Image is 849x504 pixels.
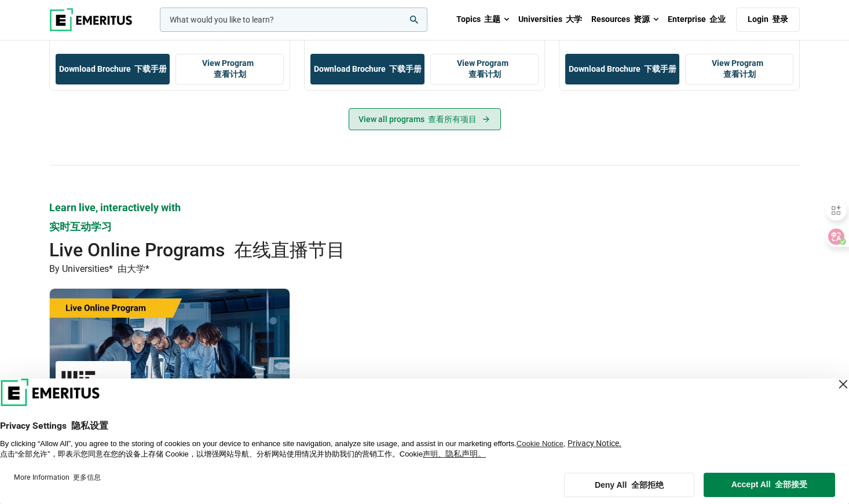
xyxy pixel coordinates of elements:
a: View Program [175,54,284,84]
button: Download Brochure 下载手册 [56,54,170,84]
font: 资源 [634,14,650,24]
a: View Program [685,54,793,84]
font: 大学 [566,14,582,24]
font: 查看计划 [214,69,246,79]
button: Download Brochure 下载手册 [565,54,679,84]
font: 查看所有项目 [428,115,477,124]
input: woocommerce-product-search-field-0 [160,8,427,32]
font: 下载手册 [644,64,676,73]
img: MIT xPRO [61,367,125,393]
h2: Live Online Programs [49,238,724,262]
font: 主题 [484,14,500,24]
p: Learn live, interactively with [49,200,800,238]
font: 在线直播节目 [234,239,345,261]
font: 企业 [709,14,726,24]
img: AI and Cybersecurity: Strategies for Resilience and Defense | Online AI and Machine Learning Course [50,289,290,404]
a: View Program [430,54,539,84]
button: Download Brochure 下载手册 [310,54,424,84]
font: 下载手册 [389,64,422,73]
font: 登录 [772,14,788,24]
font: 下载手册 [134,64,167,73]
font: 实时互动学习 [49,220,112,233]
a: View all programs 查看所有项目 [349,108,501,130]
a: Login 登录 [736,8,800,32]
p: By Universities* [49,262,800,277]
font: 查看计划 [469,69,501,79]
font: 查看计划 [723,69,756,79]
